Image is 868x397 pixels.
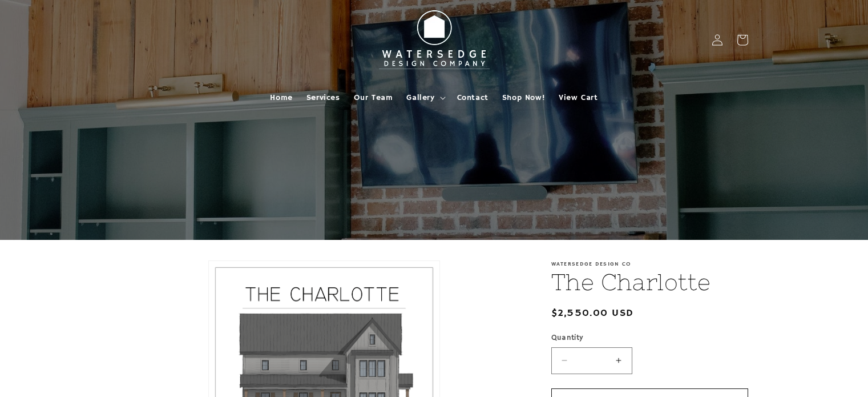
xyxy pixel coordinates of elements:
[399,86,450,110] summary: Gallery
[551,332,748,344] label: Quantity
[306,93,340,103] span: Services
[347,86,400,110] a: Our Team
[457,93,488,103] span: Contact
[502,93,545,103] span: Shop Now!
[406,93,434,103] span: Gallery
[372,5,497,75] img: Watersedge Design Co
[354,93,393,103] span: Our Team
[559,93,597,103] span: View Cart
[551,306,634,321] span: $2,550.00 USD
[551,260,748,267] p: Watersedge Design Co
[270,93,292,103] span: Home
[495,86,552,110] a: Shop Now!
[551,267,748,297] h1: The Charlotte
[300,86,347,110] a: Services
[450,86,495,110] a: Contact
[263,86,299,110] a: Home
[552,86,604,110] a: View Cart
